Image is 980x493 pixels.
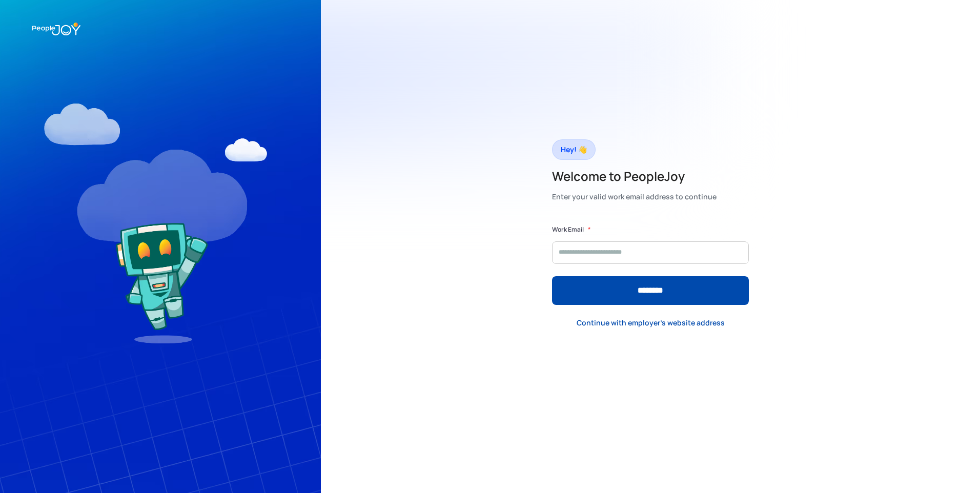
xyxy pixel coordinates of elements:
[552,190,717,204] div: Enter your valid work email address to continue
[561,142,587,157] div: Hey! 👋
[577,318,725,328] div: Continue with employer's website address
[552,224,749,305] form: Form
[552,224,584,235] label: Work Email
[552,168,717,184] h2: Welcome to PeopleJoy
[568,313,733,334] a: Continue with employer's website address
